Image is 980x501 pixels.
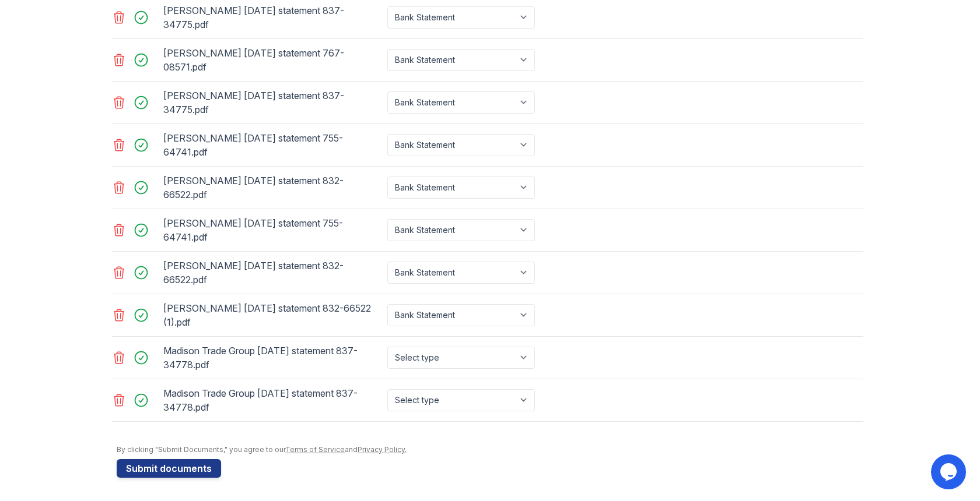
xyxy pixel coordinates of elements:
[163,299,383,331] div: [PERSON_NAME] [DATE] statement 832-66522 (1).pdf
[163,44,383,76] div: [PERSON_NAME] [DATE] statement 767-08571.pdf
[163,214,383,246] div: [PERSON_NAME] [DATE] statement 755-64741.pdf
[163,384,383,417] div: Madison Trade Group [DATE] statement 837-34778.pdf
[163,129,383,161] div: [PERSON_NAME] [DATE] statement 755-64741.pdf
[117,445,863,454] div: By clicking "Submit Documents," you agree to our and
[163,86,383,119] div: [PERSON_NAME] [DATE] statement 837-34775.pdf
[163,341,383,374] div: Madison Trade Group [DATE] statement 837-34778.pdf
[931,454,968,489] iframe: chat widget
[285,445,345,454] a: Terms of Service
[163,1,383,34] div: [PERSON_NAME] [DATE] statement 837-34775.pdf
[163,171,383,204] div: [PERSON_NAME] [DATE] statement 832-66522.pdf
[358,445,407,454] a: Privacy Policy.
[117,459,221,478] button: Submit documents
[163,256,383,289] div: [PERSON_NAME] [DATE] statement 832-66522.pdf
